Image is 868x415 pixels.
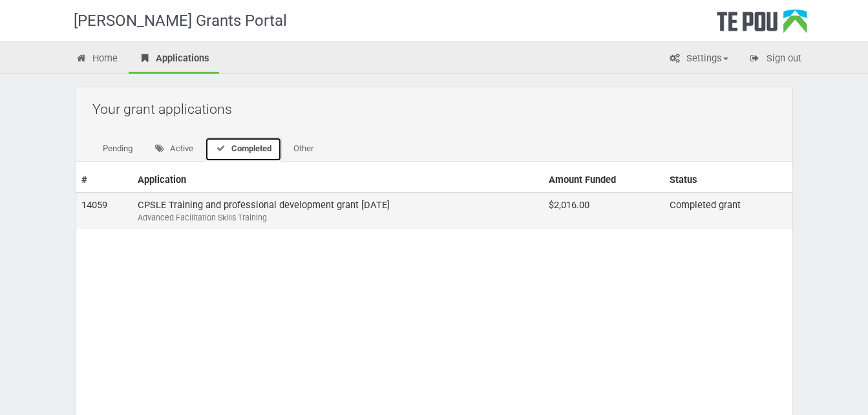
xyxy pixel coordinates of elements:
div: Advanced Facilitation Skills Training [138,212,538,224]
td: $2,016.00 [544,193,665,229]
a: Other [283,137,324,162]
a: Completed [205,137,282,162]
h2: Your grant applications [92,94,783,124]
td: Completed grant [664,193,792,229]
th: # [76,168,133,193]
td: 14059 [76,193,133,229]
th: Application [132,168,543,193]
a: Home [66,45,128,74]
td: CPSLE Training and professional development grant [DATE] [132,193,543,229]
th: Status [664,168,792,193]
a: Active [144,137,204,162]
div: Te Pou Logo [717,9,807,41]
a: Settings [659,45,738,74]
a: Pending [92,137,143,162]
a: Sign out [739,45,811,74]
a: Applications [129,45,219,74]
th: Amount Funded [544,168,665,193]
